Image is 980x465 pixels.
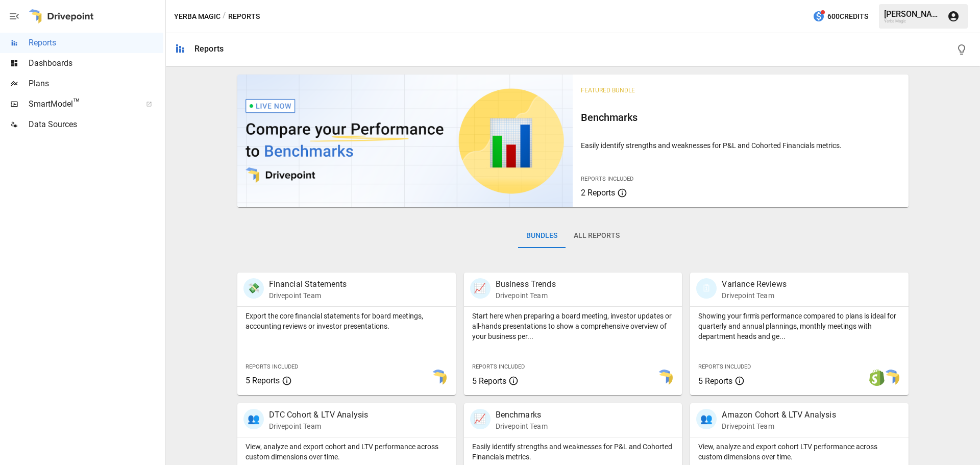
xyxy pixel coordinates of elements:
[194,44,224,54] div: Reports
[246,442,448,462] p: View, analyze and export cohort and LTV performance across custom dimensions over time.
[696,409,717,429] div: 👥
[243,278,264,299] div: 💸
[496,409,548,421] p: Benchmarks
[722,290,786,301] p: Drivepoint Team
[581,140,900,151] p: Easily identify strengths and weaknesses for P&L and Cohorted Financials metrics.
[581,188,615,198] span: 2 Reports
[430,370,447,386] img: smart model
[246,311,448,331] p: Export the core financial statements for board meetings, accounting reviews or investor presentat...
[518,224,566,248] button: Bundles
[246,376,280,385] span: 5 Reports
[698,363,751,370] span: Reports Included
[472,363,525,370] span: Reports Included
[581,109,900,126] h6: Benchmarks
[243,409,264,429] div: 👥
[269,278,347,290] p: Financial Statements
[472,311,674,341] p: Start here when preparing a board meeting, investor updates or all-hands presentations to show a ...
[722,409,836,421] p: Amazon Cohort & LTV Analysis
[884,9,941,19] div: [PERSON_NAME]
[496,421,548,431] p: Drivepoint Team
[698,311,900,341] p: Showing your firm's performance compared to plans is ideal for quarterly and annual plannings, mo...
[29,57,163,69] span: Dashboards
[656,370,673,386] img: smart model
[581,176,633,182] span: Reports Included
[869,370,885,386] img: shopify
[470,409,491,429] div: 📈
[223,10,226,23] div: /
[696,278,717,299] div: 🗓
[566,224,628,248] button: All Reports
[472,442,674,462] p: Easily identify strengths and weaknesses for P&L and Cohorted Financials metrics.
[808,7,872,26] button: 600Credits
[496,290,556,301] p: Drivepoint Team
[29,37,163,49] span: Reports
[496,278,556,290] p: Business Trends
[581,87,635,94] span: Featured Bundle
[269,421,369,431] p: Drivepoint Team
[269,290,347,301] p: Drivepoint Team
[269,409,369,421] p: DTC Cohort & LTV Analysis
[73,96,80,109] span: ™
[827,10,868,23] span: 600 Credits
[246,363,298,370] span: Reports Included
[174,10,220,23] button: Yerba Magic
[470,278,491,299] div: 📈
[722,421,836,431] p: Drivepoint Team
[722,278,786,290] p: Variance Reviews
[237,75,573,207] img: video thumbnail
[472,376,506,386] span: 5 Reports
[29,78,163,90] span: Plans
[29,118,163,131] span: Data Sources
[698,442,900,462] p: View, analyze and export cohort LTV performance across custom dimensions over time.
[698,376,732,386] span: 5 Reports
[29,98,135,110] span: SmartModel
[884,19,941,23] div: Yerba Magic
[883,370,899,386] img: smart model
